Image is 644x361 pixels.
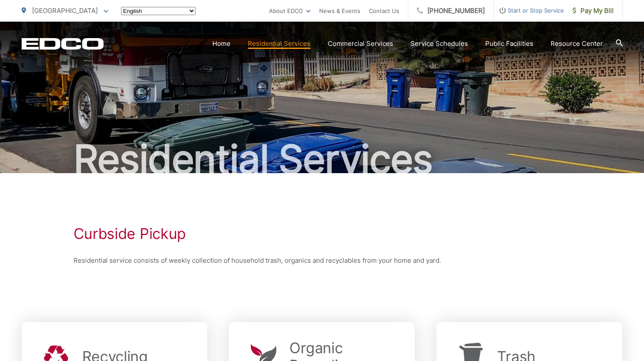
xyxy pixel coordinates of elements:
[551,39,603,49] a: Resource Center
[121,7,195,15] select: Select a language
[319,6,360,16] a: News & Events
[22,38,104,50] a: EDCD logo. Return to the homepage.
[74,255,571,266] p: Residential service consists of weekly collection of household trash, organics and recyclables fr...
[269,6,311,16] a: About EDCO
[328,39,393,49] a: Commercial Services
[248,39,311,49] a: Residential Services
[22,138,623,181] h2: Residential Services
[573,6,614,16] span: Pay My Bill
[369,6,399,16] a: Contact Us
[485,39,533,49] a: Public Facilities
[410,39,468,49] a: Service Schedules
[32,6,98,15] span: [GEOGRAPHIC_DATA]
[212,39,231,49] a: Home
[74,225,571,242] h1: Curbside Pickup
